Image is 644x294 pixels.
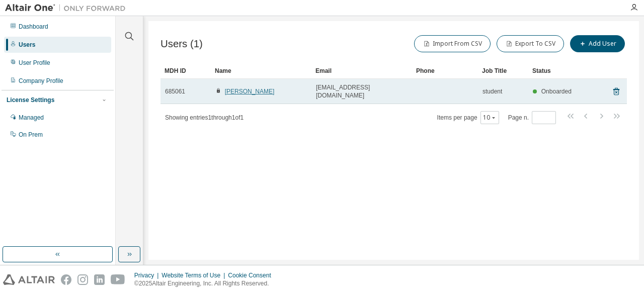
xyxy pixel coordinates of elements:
div: Cookie Consent [228,271,277,279]
button: Add User [570,35,625,52]
img: Altair One [5,3,131,13]
div: On Prem [19,131,43,139]
img: facebook.svg [61,274,71,285]
img: linkedin.svg [94,274,105,285]
div: Job Title [482,63,524,79]
div: Name [215,63,307,79]
span: Page n. [508,111,556,124]
button: 10 [483,114,497,122]
div: Managed [19,114,44,122]
div: Email [315,63,408,79]
div: Phone [416,63,474,79]
span: Items per page [437,111,499,124]
span: [EMAIL_ADDRESS][DOMAIN_NAME] [316,83,408,100]
button: Import From CSV [414,35,491,52]
div: Status [532,63,575,79]
div: Users [19,41,35,49]
img: instagram.svg [77,274,88,285]
span: Showing entries 1 through 1 of 1 [165,114,244,121]
div: Privacy [134,271,162,279]
div: Website Terms of Use [162,271,228,279]
div: MDH ID [165,63,207,79]
span: student [482,87,502,95]
span: Users (1) [160,38,203,50]
p: © 2025 Altair Engineering, Inc. All Rights Reserved. [134,279,277,288]
img: youtube.svg [111,274,125,285]
div: Company Profile [19,77,63,85]
img: altair_logo.svg [3,274,55,285]
span: Onboarded [541,88,572,95]
div: User Profile [19,59,50,67]
div: Dashboard [19,23,48,31]
div: License Settings [7,96,54,104]
span: 685061 [165,87,185,95]
a: [PERSON_NAME] [225,88,275,95]
button: Export To CSV [497,35,564,52]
